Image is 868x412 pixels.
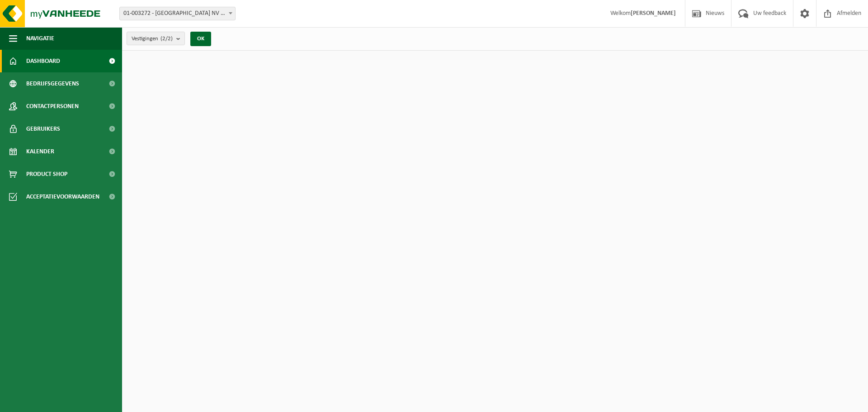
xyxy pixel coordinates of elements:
[119,7,236,20] span: 01-003272 - BELGOSUC NV - BEERNEM
[132,32,173,46] span: Vestigingen
[26,50,60,72] span: Dashboard
[26,185,99,208] span: Acceptatievoorwaarden
[26,163,67,185] span: Product Shop
[160,36,173,42] count: (2/2)
[26,95,79,118] span: Contactpersonen
[26,27,54,50] span: Navigatie
[190,32,211,46] button: OK
[26,118,60,140] span: Gebruikers
[127,32,185,45] button: Vestigingen(2/2)
[26,140,54,163] span: Kalender
[631,10,676,17] strong: [PERSON_NAME]
[26,72,79,95] span: Bedrijfsgegevens
[120,7,235,20] span: 01-003272 - BELGOSUC NV - BEERNEM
